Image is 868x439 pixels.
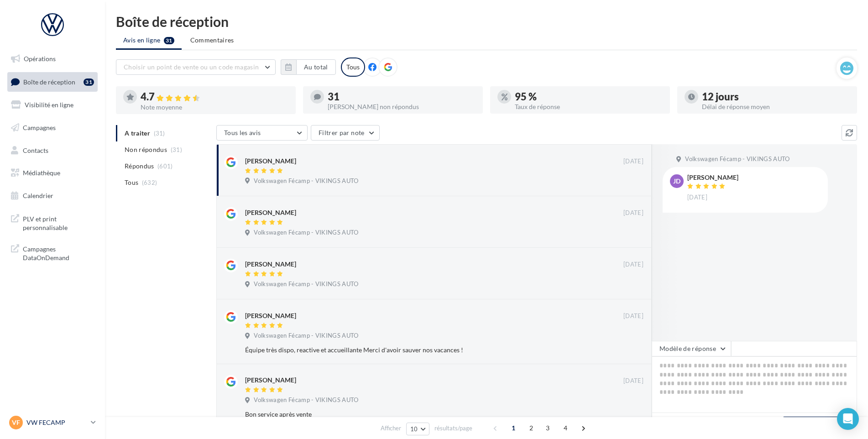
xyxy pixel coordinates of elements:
[5,163,99,183] a: Médiathèque
[281,59,336,75] button: Au total
[142,179,157,186] span: (632)
[116,15,857,28] div: Boîte de réception
[406,423,429,435] button: 10
[687,193,707,202] span: [DATE]
[687,174,738,181] div: [PERSON_NAME]
[328,104,476,110] div: [PERSON_NAME] non répondus
[254,280,358,288] span: Volkswagen Fécamp - VIKINGS AUTO
[652,341,731,356] button: Modèle de réponse
[623,312,643,320] span: [DATE]
[5,118,99,137] a: Campagnes
[623,377,643,385] span: [DATE]
[702,104,850,110] div: Délai de réponse moyen
[245,208,296,217] div: [PERSON_NAME]
[216,125,308,141] button: Tous les avis
[23,192,53,199] span: Calendrier
[254,332,358,340] span: Volkswagen Fécamp - VIKINGS AUTO
[23,169,60,177] span: Médiathèque
[23,243,94,262] span: Campagnes DataOnDemand
[673,177,680,186] span: JD
[224,129,261,136] span: Tous les avis
[685,155,790,163] span: Volkswagen Fécamp - VIKINGS AUTO
[837,408,859,430] div: Open Intercom Messenger
[434,424,472,433] span: résultats/page
[245,157,296,166] div: [PERSON_NAME]
[296,59,336,75] button: Au total
[254,229,358,237] span: Volkswagen Fécamp - VIKINGS AUTO
[623,157,643,166] span: [DATE]
[116,59,276,75] button: Choisir un point de vente ou un code magasin
[328,92,476,102] div: 31
[23,124,56,131] span: Campagnes
[141,92,288,102] div: 4.7
[5,95,99,115] a: Visibilité en ligne
[515,104,663,110] div: Taux de réponse
[84,78,94,86] div: 31
[524,421,539,435] span: 2
[5,49,99,68] a: Opérations
[26,418,87,427] p: VW FECAMP
[141,104,288,110] div: Note moyenne
[410,425,418,433] span: 10
[125,178,138,187] span: Tous
[245,410,584,419] div: Bon service après vente
[702,92,850,102] div: 12 jours
[23,213,94,232] span: PLV et print personnalisable
[12,418,20,427] span: VF
[25,101,73,109] span: Visibilité en ligne
[245,311,296,320] div: [PERSON_NAME]
[23,78,75,85] span: Boîte de réception
[190,36,234,45] span: Commentaires
[124,63,259,71] span: Choisir un point de vente ou un code magasin
[7,414,98,431] a: VF VW FECAMP
[171,146,182,153] span: (31)
[245,376,296,385] div: [PERSON_NAME]
[623,261,643,269] span: [DATE]
[125,145,167,154] span: Non répondus
[5,239,99,266] a: Campagnes DataOnDemand
[5,72,99,92] a: Boîte de réception31
[311,125,380,141] button: Filtrer par note
[254,177,358,185] span: Volkswagen Fécamp - VIKINGS AUTO
[506,421,521,435] span: 1
[623,209,643,217] span: [DATE]
[157,162,173,170] span: (601)
[540,421,555,435] span: 3
[381,424,401,433] span: Afficher
[245,345,584,355] div: Équipe très dispo, reactive et accueillante Merci d'avoir sauver nos vacances !
[23,146,48,154] span: Contacts
[24,55,56,63] span: Opérations
[245,260,296,269] div: [PERSON_NAME]
[254,396,358,404] span: Volkswagen Fécamp - VIKINGS AUTO
[515,92,663,102] div: 95 %
[125,162,154,171] span: Répondus
[341,57,365,77] div: Tous
[5,209,99,236] a: PLV et print personnalisable
[5,186,99,205] a: Calendrier
[5,141,99,160] a: Contacts
[558,421,573,435] span: 4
